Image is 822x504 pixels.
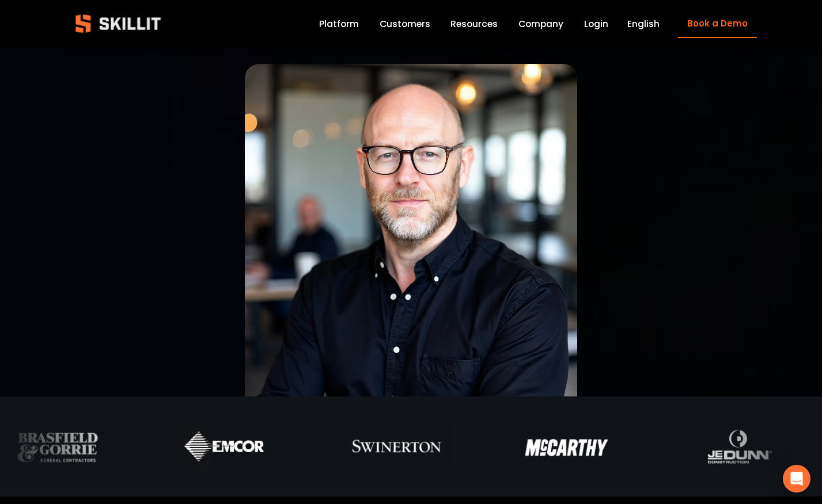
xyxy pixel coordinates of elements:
div: Open Intercom Messenger [783,465,810,492]
span: English [627,17,660,30]
a: Platform [319,16,359,32]
a: Login [584,16,608,32]
a: Book a Demo [678,10,756,38]
a: Customers [380,16,430,32]
span: Resources [450,17,498,30]
div: language picker [627,16,660,32]
a: folder dropdown [450,16,498,32]
a: Company [518,16,563,32]
img: Skillit [66,6,171,41]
